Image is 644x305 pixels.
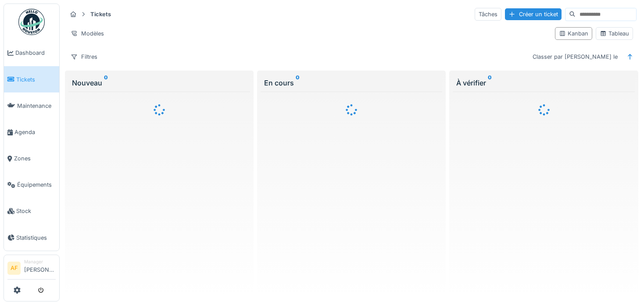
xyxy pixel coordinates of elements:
[4,145,59,172] a: Zones
[4,172,59,198] a: Équipements
[7,262,21,275] li: AF
[16,234,56,242] span: Statistiques
[7,259,56,280] a: AF Manager[PERSON_NAME]
[4,119,59,145] a: Agenda
[14,154,56,163] span: Zones
[72,78,247,88] div: Nouveau
[456,78,631,88] div: À vérifier
[87,10,114,18] strong: Tickets
[15,49,56,57] span: Dashboard
[16,75,56,84] span: Tickets
[14,128,56,136] span: Agenda
[17,102,56,110] span: Maintenance
[4,198,59,224] a: Stock
[4,92,59,119] a: Maintenance
[16,207,56,215] span: Stock
[24,259,56,265] div: Manager
[104,78,108,88] sup: 0
[18,9,45,35] img: Badge_color-CXgf-gQk.svg
[296,78,300,88] sup: 0
[4,224,59,251] a: Statistiques
[4,40,59,66] a: Dashboard
[475,8,501,21] div: Tâches
[4,66,59,92] a: Tickets
[559,29,588,38] div: Kanban
[67,50,101,63] div: Filtres
[17,181,56,189] span: Équipements
[264,78,439,88] div: En cours
[488,78,492,88] sup: 0
[67,27,108,40] div: Modèles
[505,8,562,20] div: Créer un ticket
[24,259,56,277] li: [PERSON_NAME]
[529,50,622,63] div: Classer par [PERSON_NAME] le
[600,29,629,38] div: Tableau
